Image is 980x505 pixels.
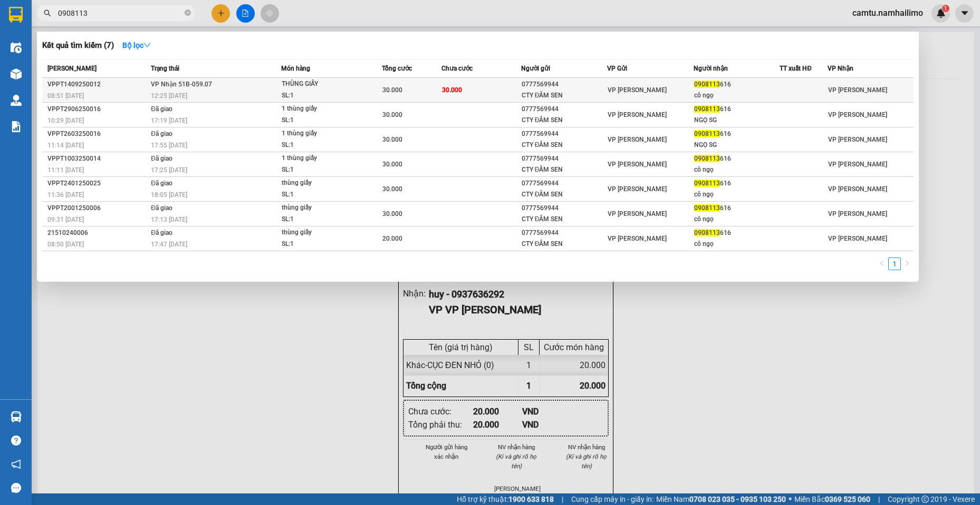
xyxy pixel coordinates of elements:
[282,239,361,250] div: SL: 1
[47,216,84,223] span: 09:31 [DATE]
[47,203,148,214] div: VPPT2001250006
[522,140,607,151] div: CTY ĐẦM SEN
[47,92,84,100] span: 08:51 [DATE]
[828,161,887,168] span: VP [PERSON_NAME]
[694,153,779,164] div: 616
[828,235,887,242] span: VP [PERSON_NAME]
[608,210,667,217] span: VP [PERSON_NAME]
[901,258,914,270] button: right
[522,79,607,90] div: 0777569944
[151,166,187,174] span: 17:25 [DATE]
[47,128,148,140] div: VPPT2603250016
[151,81,212,88] span: VP Nhận 51B-059.07
[522,115,607,126] div: CTY ĐẦM SEN
[151,105,172,113] span: Đã giao
[151,180,172,187] span: Đã giao
[382,65,412,72] span: Tổng cước
[694,227,779,239] div: 616
[11,483,21,493] span: message
[694,180,720,187] span: 0908113
[11,121,22,132] img: solution-icon
[608,136,667,143] span: VP [PERSON_NAME]
[47,166,84,174] span: 11:11 [DATE]
[282,153,361,164] div: 1 thùng giấy
[282,140,361,151] div: SL: 1
[73,57,140,80] li: VP VP [PERSON_NAME]
[608,111,667,118] span: VP [PERSON_NAME]
[694,178,779,189] div: 616
[282,115,361,126] div: SL: 1
[281,65,310,72] span: Món hàng
[282,189,361,201] div: SL: 1
[47,65,97,72] span: [PERSON_NAME]
[151,142,187,149] span: 17:55 [DATE]
[11,435,21,445] span: question-circle
[694,128,779,140] div: 616
[282,103,361,115] div: 1 thùng giấy
[522,104,607,115] div: 0777569944
[879,260,885,266] span: left
[522,128,607,140] div: 0777569944
[151,117,187,124] span: 17:19 [DATE]
[47,79,148,90] div: VPPT1409250012
[828,65,853,72] span: VP Nhận
[122,41,151,49] strong: Bộ lọc
[694,65,728,72] span: Người nhận
[694,81,720,88] span: 0908113
[382,235,402,242] span: 20.000
[521,65,550,72] span: Người gửi
[151,155,172,162] span: Đã giao
[47,191,84,199] span: 11:36 [DATE]
[441,65,473,72] span: Chưa cước
[9,7,23,23] img: logo-vxr
[151,130,172,137] span: Đã giao
[151,92,187,100] span: 12:25 [DATE]
[382,185,402,193] span: 30.000
[904,260,910,266] span: right
[47,142,84,149] span: 11:14 [DATE]
[608,161,667,168] span: VP [PERSON_NAME]
[694,79,779,90] div: 616
[522,239,607,250] div: CTY ĐẦM SEN
[608,86,667,94] span: VP [PERSON_NAME]
[47,117,84,124] span: 10:29 [DATE]
[282,128,361,140] div: 1 thùng giấy
[11,68,22,80] img: warehouse-icon
[282,227,361,239] div: thùng giấy
[522,178,607,189] div: 0777569944
[522,164,607,175] div: CTY ĐẦM SEN
[47,227,148,239] div: 21510240006
[694,115,779,126] div: NGỌ SG
[828,136,887,143] span: VP [PERSON_NAME]
[44,9,51,17] span: search
[522,214,607,225] div: CTY ĐẦM SEN
[114,37,159,54] button: Bộ lọcdown
[282,90,361,102] div: SL: 1
[522,189,607,200] div: CTY ĐẦM SEN
[151,204,172,212] span: Đã giao
[47,241,84,248] span: 08:50 [DATE]
[522,90,607,101] div: CTY ĐẦM SEN
[382,210,402,217] span: 30.000
[185,9,191,16] span: close-circle
[282,202,361,214] div: thùng giấy
[382,161,402,168] span: 30.000
[11,42,22,53] img: warehouse-icon
[11,411,22,422] img: warehouse-icon
[282,177,361,189] div: thùng giấy
[5,5,42,42] img: logo.jpg
[282,164,361,176] div: SL: 1
[151,65,179,72] span: Trạng thái
[47,178,148,189] div: VPPT2401250025
[42,40,114,51] h3: Kết quả tìm kiếm ( 7 )
[382,136,402,143] span: 30.000
[58,7,182,19] input: Tìm tên, số ĐT hoặc mã đơn
[47,153,148,164] div: VPPT1003250014
[828,210,887,217] span: VP [PERSON_NAME]
[694,140,779,151] div: NGỌ SG
[889,258,900,270] a: 1
[143,42,151,49] span: down
[828,111,887,118] span: VP [PERSON_NAME]
[694,189,779,200] div: cô ngọ
[888,258,901,270] li: 1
